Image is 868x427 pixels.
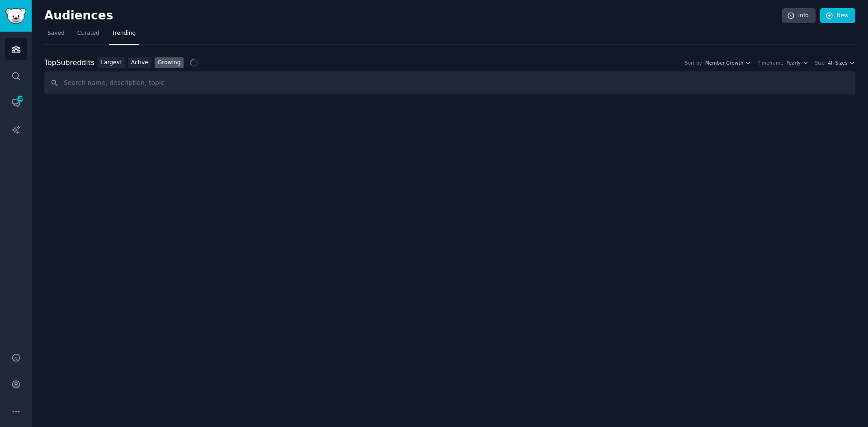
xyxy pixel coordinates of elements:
[44,9,782,23] h2: Audiences
[109,26,139,45] a: Trending
[16,96,24,102] span: 248
[705,60,751,66] button: Member Growth
[47,29,65,38] span: Saved
[828,60,855,66] button: All Sizes
[782,8,816,23] a: Info
[5,92,27,114] a: 248
[128,57,151,69] a: Active
[98,57,125,69] a: Largest
[74,26,103,45] a: Curated
[828,60,847,66] span: All Sizes
[758,60,783,66] div: Timeframe
[77,29,99,38] span: Curated
[112,29,136,38] span: Trending
[44,26,68,45] a: Saved
[787,60,801,66] span: Yearly
[787,60,809,66] button: Yearly
[5,8,26,24] img: GummySearch logo
[155,57,184,69] a: Growing
[44,71,855,94] input: Search name, description, topic
[705,60,744,66] span: Member Growth
[685,60,702,66] div: Sort by
[815,60,825,66] div: Size
[820,8,855,23] a: New
[44,57,94,69] div: Top Subreddits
